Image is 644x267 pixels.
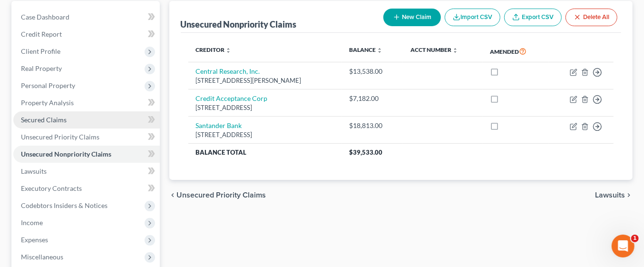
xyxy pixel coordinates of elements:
[196,103,334,112] div: [STREET_ADDRESS]
[349,46,382,53] a: Balance unfold_more
[21,150,111,158] span: Unsecured Nonpriority Claims
[349,94,395,103] div: $7,182.00
[196,94,268,102] a: Credit Acceptance Corp
[13,111,160,129] a: Secured Claims
[595,191,625,199] span: Lawsuits
[13,26,160,43] a: Credit Report
[349,121,395,130] div: $18,813.00
[595,191,633,199] button: Lawsuits chevron_right
[21,236,48,244] span: Expenses
[566,9,617,26] button: Delete All
[349,67,395,76] div: $13,538.00
[13,9,160,26] a: Case Dashboard
[177,191,266,199] span: Unsecured Priority Claims
[13,94,160,111] a: Property Analysis
[21,99,74,107] span: Property Analysis
[383,9,441,26] button: New Claim
[21,81,75,89] span: Personal Property
[631,235,639,242] span: 1
[21,167,47,175] span: Lawsuits
[504,9,562,26] a: Export CSV
[21,116,67,124] span: Secured Claims
[21,64,62,72] span: Real Property
[410,46,458,53] a: Acct Number unfold_more
[483,40,548,62] th: Amended
[169,191,266,199] button: chevron_left Unsecured Priority Claims
[625,191,633,199] i: chevron_right
[445,9,500,26] button: Import CSV
[196,76,334,85] div: [STREET_ADDRESS][PERSON_NAME]
[196,67,260,75] a: Central Research, Inc.
[21,133,99,141] span: Unsecured Priority Claims
[13,129,160,146] a: Unsecured Priority Claims
[196,46,232,53] a: Creditor unfold_more
[13,163,160,180] a: Lawsuits
[21,13,69,21] span: Case Dashboard
[21,30,62,38] span: Credit Report
[21,201,107,209] span: Codebtors Insiders & Notices
[21,184,82,192] span: Executory Contracts
[452,48,458,53] i: unfold_more
[226,48,232,53] i: unfold_more
[377,48,382,53] i: unfold_more
[181,19,297,30] div: Unsecured Nonpriority Claims
[196,121,242,129] a: Santander Bank
[13,180,160,197] a: Executory Contracts
[169,191,177,199] i: chevron_left
[196,130,334,139] div: [STREET_ADDRESS]
[21,253,63,261] span: Miscellaneous
[21,47,60,55] span: Client Profile
[612,235,634,257] iframe: Intercom live chat
[349,148,382,156] span: $39,533.00
[21,218,43,227] span: Income
[188,144,342,161] th: Balance Total
[13,146,160,163] a: Unsecured Nonpriority Claims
